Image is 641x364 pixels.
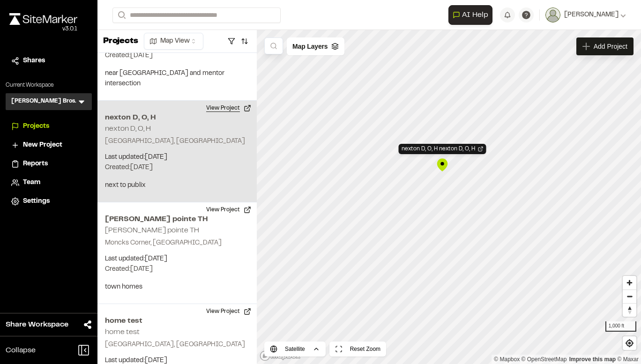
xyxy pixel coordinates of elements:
[11,56,86,66] a: Shares
[9,13,77,25] img: rebrand.png
[105,238,249,248] p: Moncks Corner, [GEOGRAPHIC_DATA]
[564,10,619,20] span: [PERSON_NAME]
[448,5,496,25] div: Open AI Assistant
[448,5,492,25] button: Open AI Assistant
[399,144,486,154] div: Open Project
[11,178,86,188] a: Team
[623,276,636,290] button: Zoom in
[623,290,636,303] button: Zoom out
[11,121,86,132] a: Projects
[11,159,86,169] a: Reports
[112,7,129,23] button: Search
[545,7,626,22] button: [PERSON_NAME]
[23,196,50,207] span: Settings
[105,152,249,163] p: Last updated: [DATE]
[623,290,636,303] span: Zoom out
[105,340,249,350] p: [GEOGRAPHIC_DATA], [GEOGRAPHIC_DATA]
[23,56,45,66] span: Shares
[522,356,567,363] a: OpenStreetMap
[11,140,86,150] a: New Project
[605,321,636,332] div: 1,000 ft
[9,25,77,33] div: Oh geez...please don't...
[105,126,151,132] h2: nexton D, O, H
[201,304,257,319] button: View Project
[545,7,560,22] img: User
[103,35,138,48] p: Projects
[462,9,488,21] span: AI Help
[292,41,328,52] span: Map Layers
[23,121,49,132] span: Projects
[105,227,199,234] h2: [PERSON_NAME] pointe TH
[623,303,636,317] button: Reset bearing to north
[105,329,140,335] h2: home test
[105,315,249,327] h2: home test
[6,81,92,89] p: Current Workspace
[201,101,257,116] button: View Project
[105,136,249,147] p: [GEOGRAPHIC_DATA], [GEOGRAPHIC_DATA]
[105,214,249,225] h2: [PERSON_NAME] pointe TH
[105,264,249,275] p: Created: [DATE]
[617,356,639,363] a: Maxar
[105,112,249,123] h2: nexton D, O, H
[105,180,249,191] p: next to publix
[6,319,68,330] span: Share Workspace
[623,336,636,350] button: Find my location
[23,140,62,150] span: New Project
[329,342,386,357] button: Reset Zoom
[201,202,257,217] button: View Project
[11,97,76,106] h3: [PERSON_NAME] Bros.
[105,282,249,292] p: town homes
[623,304,636,317] span: Reset bearing to north
[105,254,249,264] p: Last updated: [DATE]
[105,51,249,61] p: Created: [DATE]
[260,350,301,361] a: Mapbox logo
[23,159,48,169] span: Reports
[594,42,627,51] span: Add Project
[6,345,36,356] span: Collapse
[435,158,449,172] div: Map marker
[494,356,520,363] a: Mapbox
[23,178,40,188] span: Team
[264,342,326,357] button: Satellite
[11,196,86,207] a: Settings
[569,356,616,363] a: Map feedback
[105,68,249,89] p: near [GEOGRAPHIC_DATA] and mentor intersection
[257,30,641,364] canvas: Map
[105,163,249,173] p: Created: [DATE]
